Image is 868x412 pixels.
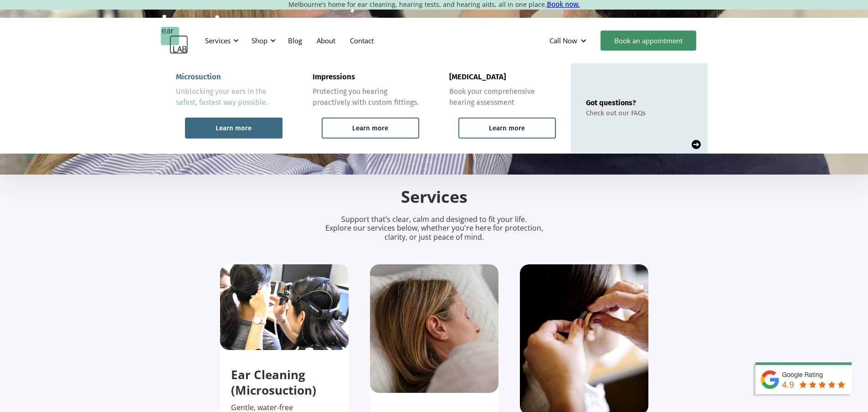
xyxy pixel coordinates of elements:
[313,215,555,242] p: Support that’s clear, calm and designed to fit your life. Explore our services below, whether you...
[586,109,646,117] div: Check out our FAQs
[246,27,278,54] div: Shop
[449,72,506,82] div: [MEDICAL_DATA]
[550,36,577,45] div: Call Now
[313,86,419,108] div: Protecting you hearing proactively with custom fittings.
[200,27,241,54] div: Services
[205,36,231,45] div: Services
[161,27,188,54] a: home
[571,63,708,154] a: Got questions?Check out our FAQs
[434,63,571,154] a: [MEDICAL_DATA]Book your comprehensive hearing assessmentLearn more
[489,124,525,132] div: Learn more
[586,98,646,107] div: Got questions?
[281,27,309,54] a: Blog
[352,124,388,132] div: Learn more
[252,36,267,45] div: Shop
[309,27,343,54] a: About
[176,72,221,82] div: Microsuction
[542,27,596,54] div: Call Now
[220,186,648,208] h2: Services
[449,86,556,108] div: Book your comprehensive hearing assessment
[161,63,298,154] a: MicrosuctionUnblocking your ears in the safest, fastest way possible.Learn more
[298,63,434,154] a: ImpressionsProtecting you hearing proactively with custom fittings.Learn more
[313,72,355,82] div: Impressions
[176,86,282,108] div: Unblocking your ears in the safest, fastest way possible.
[343,27,381,54] a: Contact
[216,124,252,132] div: Learn more
[601,31,696,51] a: Book an appointment
[231,366,316,398] strong: Ear Cleaning (Microsuction)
